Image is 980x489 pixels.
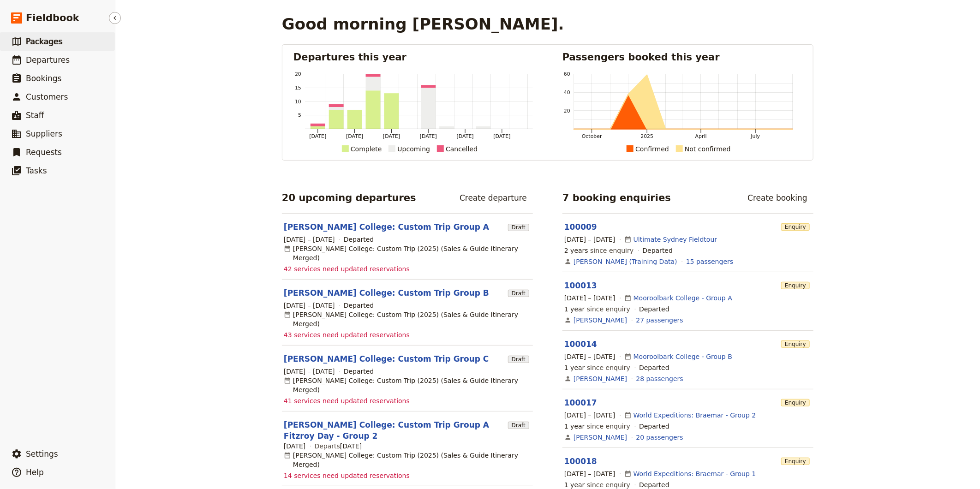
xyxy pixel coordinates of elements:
[574,316,627,325] a: [PERSON_NAME]
[751,133,760,139] tspan: July
[346,133,363,139] tspan: [DATE]
[582,133,602,139] tspan: October
[633,469,756,478] a: World Expeditions: Braemar - Group 1
[26,468,44,477] span: Help
[397,143,430,155] div: Upcoming
[284,287,489,298] a: [PERSON_NAME] College: Custom Trip Group B
[284,235,335,244] span: [DATE] – [DATE]
[564,398,597,407] a: 100017
[282,191,416,205] h2: 20 upcoming departures
[686,257,733,266] a: View the passengers for this booking
[284,301,335,310] span: [DATE] – [DATE]
[26,129,62,138] span: Suppliers
[636,433,683,442] a: View the passengers for this booking
[295,85,301,91] tspan: 15
[26,111,44,120] span: Staff
[315,441,362,451] span: Departs
[284,441,305,451] span: [DATE]
[284,353,489,364] a: [PERSON_NAME] College: Custom Trip Group C
[284,396,410,406] span: 41 services need updated reservations
[344,235,374,244] div: Departed
[26,166,47,175] span: Tasks
[26,148,62,157] span: Requests
[564,281,597,290] a: 100013
[781,340,810,348] span: Enquiry
[564,423,585,430] span: 1 year
[639,304,669,314] div: Departed
[562,191,671,205] h2: 7 booking enquiries
[633,293,732,303] a: Mooroolbark College - Group A
[508,356,529,363] span: Draft
[640,133,653,139] tspan: 2025
[284,221,489,233] a: [PERSON_NAME] College: Custom Trip Group A
[564,108,570,114] tspan: 20
[564,71,570,77] tspan: 60
[309,133,326,139] tspan: [DATE]
[494,133,511,139] tspan: [DATE]
[639,363,669,372] div: Departed
[454,190,533,206] a: Create departure
[643,246,673,255] div: Departed
[564,247,588,254] span: 2 years
[741,190,813,206] a: Create booking
[284,244,531,262] div: [PERSON_NAME] College: Custom Trip (2025) (Sales & Guide Itinerary Merged)
[26,92,68,101] span: Customers
[564,89,570,95] tspan: 40
[284,376,531,394] div: [PERSON_NAME] College: Custom Trip (2025) (Sales & Guide Itinerary Merged)
[508,422,529,429] span: Draft
[284,330,410,340] span: 43 services need updated reservations
[284,264,410,274] span: 42 services need updated reservations
[695,133,707,139] tspan: April
[564,222,597,232] a: 100009
[636,316,683,325] a: View the passengers for this booking
[564,340,597,349] a: 100014
[564,411,615,420] span: [DATE] – [DATE]
[109,12,121,24] button: Hide menu
[633,411,756,420] a: World Expeditions: Braemar - Group 2
[633,352,732,361] a: Mooroolbark College - Group B
[574,257,677,266] a: [PERSON_NAME] (Training Data)
[564,481,585,489] span: 1 year
[351,143,382,155] div: Complete
[633,235,717,244] a: Ultimate Sydney Fieldtour
[564,352,615,361] span: [DATE] – [DATE]
[564,246,633,255] span: since enquiry
[26,11,79,25] span: Fieldbook
[420,133,437,139] tspan: [DATE]
[574,374,627,383] a: [PERSON_NAME]
[295,99,301,105] tspan: 10
[781,282,810,289] span: Enquiry
[293,50,533,64] h2: Departures this year
[508,290,529,297] span: Draft
[564,304,630,314] span: since enquiry
[564,305,585,313] span: 1 year
[298,113,301,119] tspan: 5
[564,235,615,244] span: [DATE] – [DATE]
[781,458,810,465] span: Enquiry
[781,223,810,231] span: Enquiry
[685,143,731,155] div: Not confirmed
[26,449,58,459] span: Settings
[344,301,374,310] div: Departed
[284,471,410,480] span: 14 services need updated reservations
[446,143,478,155] div: Cancelled
[562,50,802,64] h2: Passengers booked this year
[564,364,585,371] span: 1 year
[457,133,474,139] tspan: [DATE]
[781,399,810,406] span: Enquiry
[564,422,630,431] span: since enquiry
[340,442,362,450] span: [DATE]
[564,363,630,372] span: since enquiry
[295,71,301,77] tspan: 20
[344,367,374,376] div: Departed
[284,419,504,441] a: [PERSON_NAME] College: Custom Trip Group A Fitzroy Day - Group 2
[383,133,400,139] tspan: [DATE]
[26,74,61,83] span: Bookings
[508,224,529,231] span: Draft
[26,55,70,65] span: Departures
[284,310,531,328] div: [PERSON_NAME] College: Custom Trip (2025) (Sales & Guide Itinerary Merged)
[564,293,615,303] span: [DATE] – [DATE]
[635,143,669,155] div: Confirmed
[564,469,615,478] span: [DATE] – [DATE]
[282,15,564,33] h1: Good morning [PERSON_NAME].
